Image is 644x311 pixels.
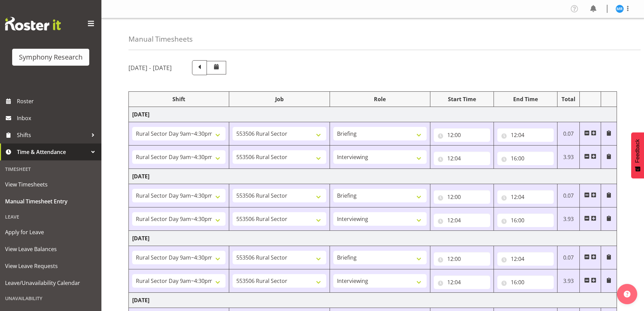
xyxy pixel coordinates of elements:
span: Shifts [17,130,88,140]
input: Click to select... [497,275,554,289]
td: [DATE] [129,231,617,246]
div: Shift [132,95,225,103]
div: End Time [497,95,554,103]
input: Click to select... [497,190,554,204]
input: Click to select... [434,190,490,204]
a: Apply for Leave [2,224,100,241]
a: Leave/Unavailability Calendar [2,274,100,291]
input: Click to select... [434,275,490,289]
input: Click to select... [497,252,554,266]
td: 3.93 [557,269,580,293]
td: 0.07 [557,184,580,207]
span: View Leave Balances [5,244,96,254]
span: Leave/Unavailability Calendar [5,278,96,288]
input: Click to select... [434,252,490,266]
a: View Leave Requests [2,258,100,274]
span: Time & Attendance [17,147,88,157]
div: Job [233,95,326,103]
td: [DATE] [129,293,617,308]
img: Rosterit website logo [5,17,61,30]
div: Total [561,95,576,103]
span: View Leave Requests [5,261,96,271]
input: Click to select... [434,214,490,227]
div: Timesheet [2,162,100,176]
span: Manual Timesheet Entry [5,196,96,206]
span: Inbox [17,113,98,123]
button: Feedback - Show survey [631,132,644,178]
td: 0.07 [557,122,580,146]
td: 3.93 [557,146,580,169]
span: Roster [17,96,98,106]
div: Start Time [434,95,490,103]
input: Click to select... [497,152,554,165]
input: Click to select... [434,152,490,165]
input: Click to select... [434,128,490,142]
img: michael-robinson11856.jpg [616,5,624,13]
span: View Timesheets [5,179,96,190]
a: View Leave Balances [2,241,100,258]
img: help-xxl-2.png [624,291,630,297]
h5: [DATE] - [DATE] [128,64,172,71]
td: [DATE] [129,169,617,184]
td: [DATE] [129,107,617,122]
h4: Manual Timesheets [128,35,193,43]
a: Manual Timesheet Entry [2,193,100,210]
td: 3.93 [557,207,580,231]
div: Unavailability [2,291,100,305]
a: View Timesheets [2,176,100,193]
div: Role [333,95,427,103]
input: Click to select... [497,214,554,227]
span: Feedback [635,139,641,163]
div: Leave [2,210,100,224]
input: Click to select... [497,128,554,142]
span: Apply for Leave [5,227,96,237]
div: Symphony Research [19,52,82,62]
td: 0.07 [557,246,580,269]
